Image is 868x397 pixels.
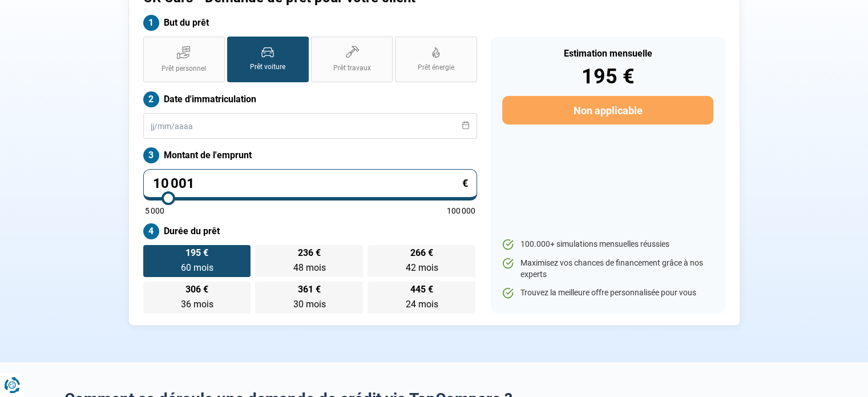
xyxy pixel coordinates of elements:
[143,147,477,163] label: Montant de l'emprunt
[145,207,164,215] span: 5 000
[333,63,371,73] span: Prêt travaux
[185,285,208,294] span: 306 €
[447,207,475,215] span: 100 000
[293,299,325,310] span: 30 mois
[298,285,321,294] span: 361 €
[502,287,713,299] li: Trouvez la meilleure offre personnalisée pour vous
[502,49,713,58] div: Estimation mensuelle
[418,63,454,73] span: Prêt énergie
[162,64,206,74] span: Prêt personnel
[410,285,433,294] span: 445 €
[293,262,325,273] span: 48 mois
[180,299,213,310] span: 36 mois
[143,113,477,139] input: jj/mm/aaaa
[502,96,713,125] button: Non applicable
[143,15,477,31] label: But du prêt
[143,91,477,107] label: Date d'immatriculation
[180,262,213,273] span: 60 mois
[250,62,285,72] span: Prêt voiture
[405,262,438,273] span: 42 mois
[405,299,438,310] span: 24 mois
[502,66,713,87] div: 195 €
[143,223,477,239] label: Durée du prêt
[298,248,321,258] span: 236 €
[410,248,433,258] span: 266 €
[502,239,713,250] li: 100.000+ simulations mensuelles réussies
[185,248,208,258] span: 195 €
[462,178,468,189] span: €
[502,258,713,280] li: Maximisez vos chances de financement grâce à nos experts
